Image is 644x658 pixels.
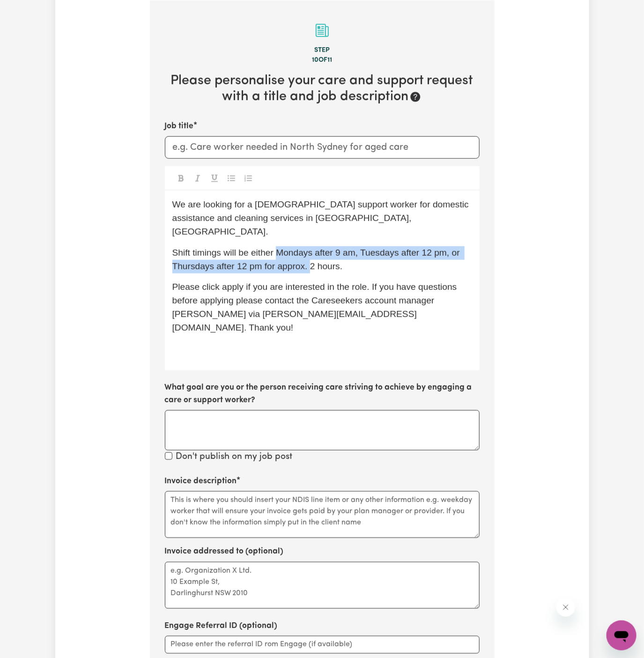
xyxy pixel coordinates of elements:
[165,55,480,66] div: 10 of 11
[165,120,194,133] label: Job title
[165,636,480,654] input: Please enter the referral ID rom Engage (if available)
[176,451,293,464] label: Don't publish on my job post
[242,172,255,184] button: Toggle undefined
[165,45,480,56] div: Step
[165,475,237,488] label: Invoice description
[172,282,459,332] span: Please click apply if you are interested in the role. If you have questions before applying pleas...
[6,7,57,14] span: Need any help?
[208,172,221,184] button: Toggle undefined
[165,73,480,105] h2: Please personalise your care and support request with a title and job description
[172,200,472,237] span: We are looking for a [DEMOGRAPHIC_DATA] support worker for domestic assistance and cleaning servi...
[174,172,187,184] button: Toggle undefined
[165,546,284,558] label: Invoice addressed to (optional)
[225,172,238,184] button: Toggle undefined
[165,136,480,159] input: e.g. Care worker needed in North Sydney for aged care
[607,621,637,651] iframe: Button to launch messaging window
[191,172,204,184] button: Toggle undefined
[165,620,278,632] label: Engage Referral ID (optional)
[165,382,480,407] label: What goal are you or the person receiving care striving to achieve by engaging a care or support ...
[172,248,462,271] span: Shift timings will be either Mondays after 9 am, Tuesdays after 12 pm, or Thursdays after 12 pm f...
[556,598,575,617] iframe: Close message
